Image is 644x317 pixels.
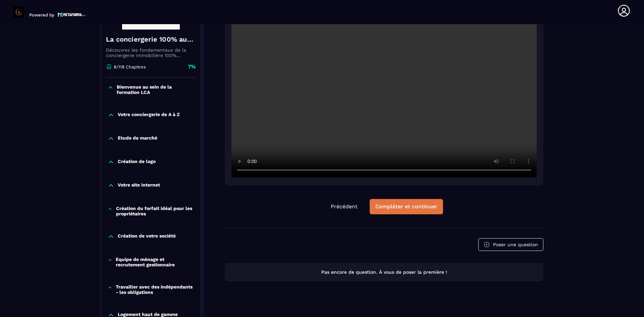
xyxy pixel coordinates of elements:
p: Création de logo [118,159,156,165]
p: Travailler avec des indépendants - les obligations [116,284,194,295]
button: Précédent [325,199,363,214]
p: Equipe de ménage et recrutement gestionnaire [116,257,194,267]
img: logo-branding [13,7,24,17]
p: Bienvenue au sein de la formation LCA [117,84,194,95]
img: logo [58,12,86,17]
p: 7% [188,63,196,70]
p: Découvrez les fondamentaux de la conciergerie immobilière 100% automatisée. Cette formation est c... [106,47,196,58]
div: Compléter et continuer [375,203,437,210]
p: Votre conciergerie de A à Z [118,112,180,118]
p: 8/118 Chapitres [114,64,146,69]
p: Etude de marché [118,135,157,142]
button: Compléter et continuer [370,199,443,214]
h4: La conciergerie 100% automatisée [106,35,196,44]
p: Création du forfait idéal pour les propriétaires [116,206,194,216]
button: Poser une question [478,238,543,251]
p: Votre site internet [118,182,160,189]
p: Création de votre société [118,233,176,240]
p: Powered by [29,12,54,17]
p: Pas encore de question. À vous de poser la première ! [231,269,537,275]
